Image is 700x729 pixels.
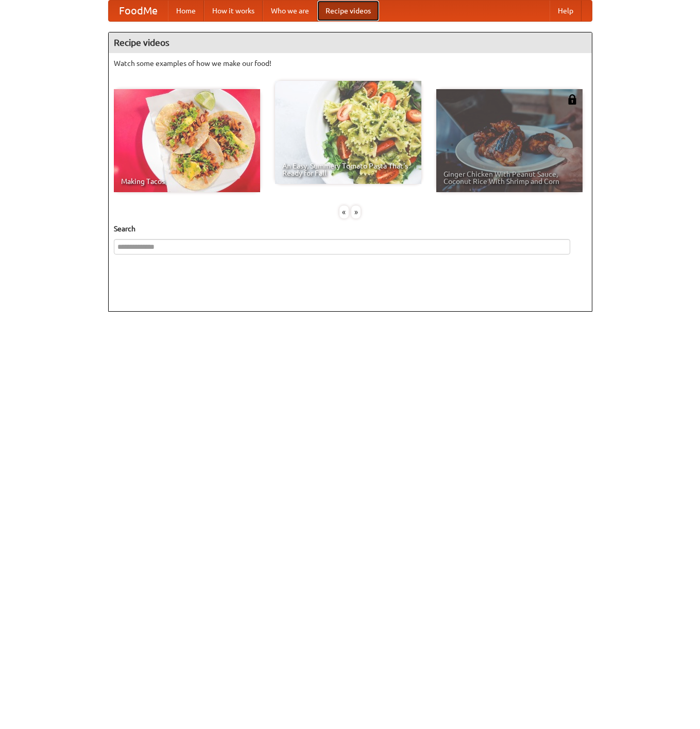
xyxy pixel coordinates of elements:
a: Who we are [263,1,317,21]
a: Home [168,1,204,21]
div: « [339,206,349,218]
a: Recipe videos [317,1,379,21]
a: An Easy, Summery Tomato Pasta That's Ready for Fall [275,81,421,184]
p: Watch some examples of how we make our food! [114,58,587,69]
a: Help [550,1,582,21]
span: An Easy, Summery Tomato Pasta That's Ready for Fall [282,162,414,177]
h5: Search [114,224,587,234]
a: FoodMe [109,1,168,21]
h4: Recipe videos [109,32,592,53]
a: How it works [204,1,263,21]
img: 483408.png [567,94,577,105]
a: Making Tacos [114,89,260,192]
div: » [351,206,361,218]
span: Making Tacos [121,178,253,185]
